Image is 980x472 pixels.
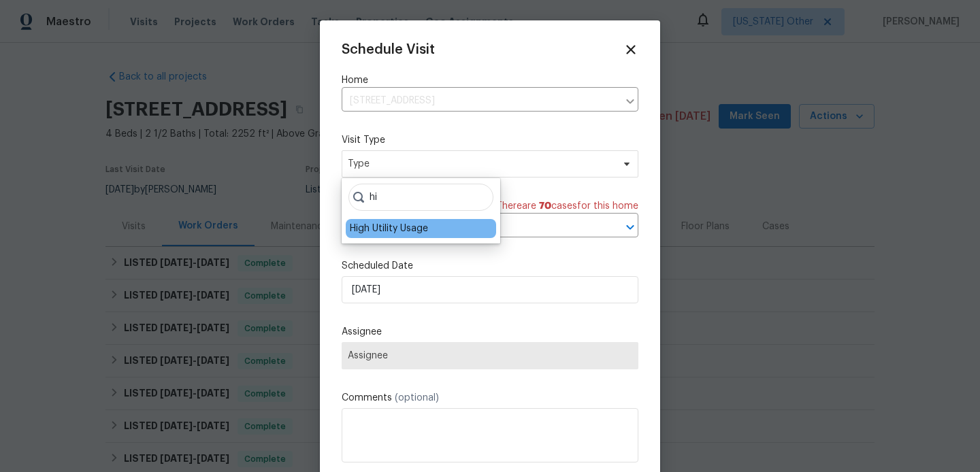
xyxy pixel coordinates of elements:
[342,73,638,87] label: Home
[350,222,428,235] div: High Utility Usage
[342,133,638,147] label: Visit Type
[342,391,638,405] label: Comments
[342,325,638,339] label: Assignee
[621,218,640,237] button: Open
[342,43,435,56] span: Schedule Visit
[623,42,638,57] span: Close
[348,157,612,171] span: Type
[395,393,439,403] span: (optional)
[348,350,632,361] span: Assignee
[342,276,638,303] input: M/D/YYYY
[539,201,551,211] span: 70
[342,90,618,112] input: Enter in an address
[342,259,638,273] label: Scheduled Date
[496,199,638,213] span: There are case s for this home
